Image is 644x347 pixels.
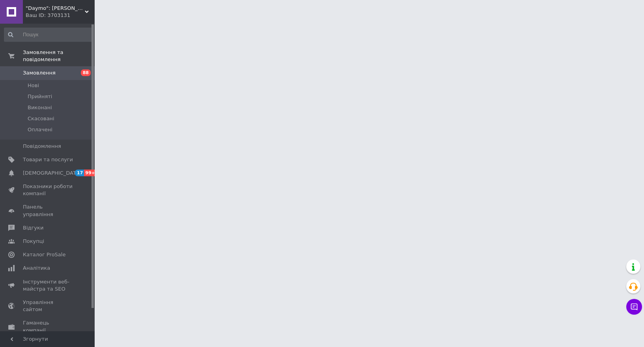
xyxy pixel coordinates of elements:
[28,93,52,100] span: Прийняті
[23,265,50,272] span: Аналітика
[26,5,85,12] span: "Daymo": Горіхова насолода щодня!
[28,82,39,89] span: Нові
[23,143,61,150] span: Повідомлення
[23,278,73,293] span: Інструменти веб-майстра та SEO
[28,104,52,111] span: Виконані
[23,156,73,163] span: Товари та послуги
[626,299,642,315] button: Чат з покупцем
[28,126,52,133] span: Оплачені
[23,299,73,313] span: Управління сайтом
[23,319,73,334] span: Гаманець компанії
[23,203,73,218] span: Панель управління
[23,170,81,177] span: [DEMOGRAPHIC_DATA]
[23,251,65,258] span: Каталог ProSale
[23,224,43,231] span: Відгуки
[84,170,97,176] span: 99+
[23,69,56,76] span: Замовлення
[4,28,93,42] input: Пошук
[26,12,95,19] div: Ваш ID: 3703131
[23,49,95,63] span: Замовлення та повідомлення
[28,115,54,122] span: Скасовані
[23,183,73,197] span: Показники роботи компанії
[23,238,44,245] span: Покупці
[81,69,91,76] span: 88
[75,170,84,176] span: 17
